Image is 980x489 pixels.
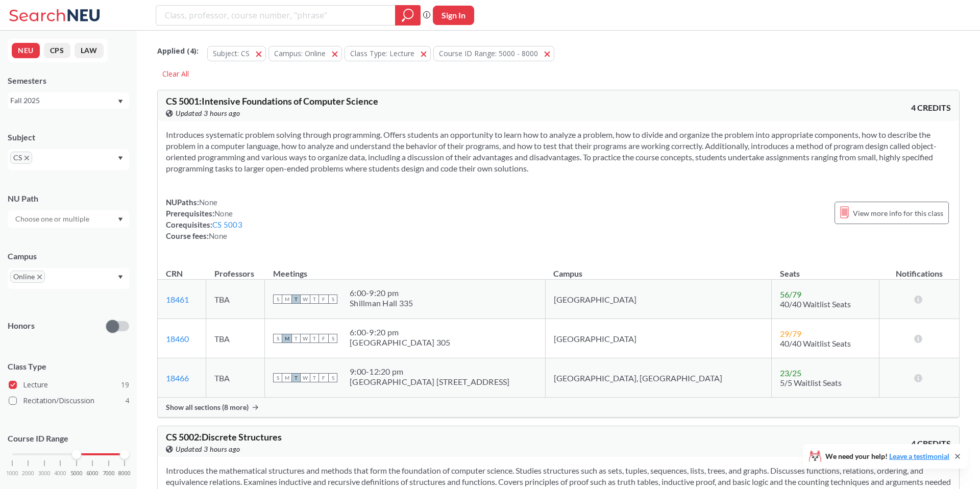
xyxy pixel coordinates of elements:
[911,438,951,449] span: 4 CREDITS
[350,366,510,377] div: 9:00 - 12:20 pm
[164,7,388,24] input: Class, professor, course number, "phrase"
[328,373,337,382] span: S
[207,46,266,61] button: Subject: CS
[433,46,554,61] button: Course ID Range: 5000 - 8000
[291,373,301,382] span: T
[166,431,282,443] span: CS 5002 : Discrete Structures
[8,433,129,445] p: Course ID Range
[911,102,951,113] span: 4 CREDITS
[545,258,772,280] th: Campus
[8,361,129,372] span: Class Type
[780,299,851,309] span: 40/40 Waitlist Seats
[118,156,123,160] svg: Dropdown arrow
[780,338,851,348] span: 40/40 Waitlist Seats
[545,358,772,398] td: [GEOGRAPHIC_DATA], [GEOGRAPHIC_DATA]
[158,398,959,417] div: Show all sections (8 more)
[121,379,129,390] span: 19
[22,471,34,476] span: 2000
[206,319,265,358] td: TBA
[310,334,319,343] span: T
[206,280,265,319] td: TBA
[328,295,337,304] span: S
[8,149,129,170] div: CSX to remove pillDropdown arrow
[9,394,129,407] label: Recitation/Discussion
[166,295,189,304] a: 18461
[70,471,83,476] span: 5000
[319,373,328,382] span: F
[265,258,546,280] th: Meetings
[212,220,242,229] a: CS 5003
[282,295,291,304] span: M
[118,275,123,279] svg: Dropdown arrow
[10,152,32,164] span: CSX to remove pill
[545,280,772,319] td: [GEOGRAPHIC_DATA]
[209,231,227,240] span: None
[86,471,99,476] span: 6000
[273,295,282,304] span: S
[166,129,951,174] section: Introduces systematic problem solving through programming. Offers students an opportunity to lear...
[118,471,131,476] span: 8000
[44,43,70,58] button: CPS
[772,258,879,280] th: Seats
[10,271,45,283] span: OnlineX to remove pill
[8,268,129,289] div: OnlineX to remove pillDropdown arrow
[75,43,104,58] button: LAW
[433,6,474,25] button: Sign In
[301,295,310,304] span: W
[8,193,129,204] div: NU Path
[118,217,123,222] svg: Dropdown arrow
[780,368,801,378] span: 23 / 25
[166,197,242,241] div: NUPaths: Prerequisites: Corequisites: Course fees:
[310,295,319,304] span: T
[350,377,510,387] div: [GEOGRAPHIC_DATA] [STREET_ADDRESS]
[889,452,949,460] a: Leave a testimonial
[350,288,413,298] div: 6:00 - 9:20 pm
[350,327,450,337] div: 6:00 - 9:20 pm
[273,373,282,382] span: S
[853,207,943,219] span: View more info for this class
[125,395,129,406] span: 4
[206,358,265,398] td: TBA
[166,403,249,412] span: Show all sections (8 more)
[6,471,18,476] span: 1000
[118,100,123,104] svg: Dropdown arrow
[54,471,66,476] span: 4000
[291,334,301,343] span: T
[8,210,129,228] div: Dropdown arrow
[24,156,29,160] svg: X to remove pill
[780,289,801,299] span: 56 / 79
[273,334,282,343] span: S
[206,258,265,280] th: Professors
[780,378,842,387] span: 5/5 Waitlist Seats
[8,132,129,143] div: Subject
[176,444,240,455] span: Updated 3 hours ago
[825,453,949,460] span: We need your help!
[395,5,421,26] div: magnifying glass
[350,298,413,308] div: Shillman Hall 335
[37,275,42,279] svg: X to remove pill
[166,373,189,383] a: 18466
[213,48,250,58] span: Subject: CS
[402,8,414,22] svg: magnifying glass
[166,268,183,279] div: CRN
[8,251,129,262] div: Campus
[268,46,342,61] button: Campus: Online
[310,373,319,382] span: T
[157,45,199,57] span: Applied ( 4 ):
[301,373,310,382] span: W
[8,92,129,109] div: Fall 2025Dropdown arrow
[345,46,431,61] button: Class Type: Lecture
[8,75,129,86] div: Semesters
[10,95,117,106] div: Fall 2025
[10,213,96,225] input: Choose one or multiple
[301,334,310,343] span: W
[350,48,414,58] span: Class Type: Lecture
[545,319,772,358] td: [GEOGRAPHIC_DATA]
[328,334,337,343] span: S
[879,258,959,280] th: Notifications
[199,198,217,207] span: None
[166,95,378,107] span: CS 5001 : Intensive Foundations of Computer Science
[291,295,301,304] span: T
[157,66,194,82] div: Clear All
[319,295,328,304] span: F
